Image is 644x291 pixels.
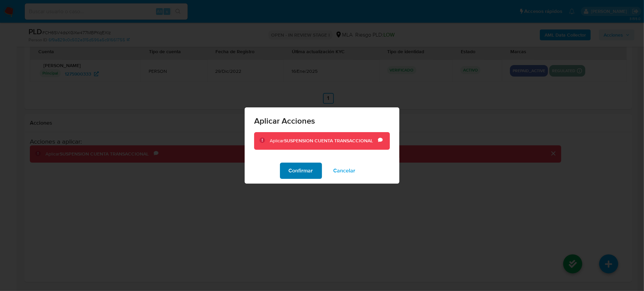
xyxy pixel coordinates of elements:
[289,163,313,178] span: Confirmar
[284,137,373,144] b: SUSPENSION CUENTA TRANSACCIONAL
[254,117,390,125] span: Aplicar Acciones
[270,138,378,144] div: Aplicar
[334,163,356,178] span: Cancelar
[280,163,322,179] button: Confirmar
[325,163,364,179] button: Cancelar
